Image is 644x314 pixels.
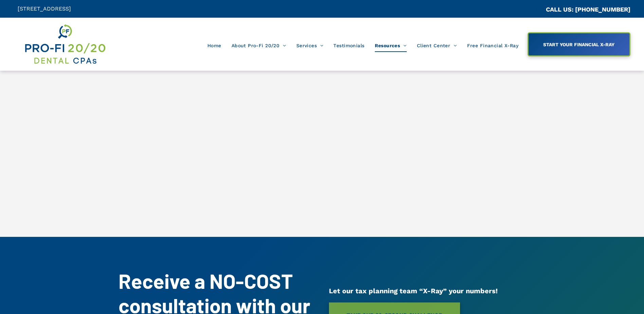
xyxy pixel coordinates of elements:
span: [STREET_ADDRESS] [18,5,71,12]
a: CALL US: [PHONE_NUMBER] [546,6,630,13]
span: START YOUR FINANCIAL X-RAY [541,38,617,51]
a: Home [202,39,226,52]
a: Testimonials [328,39,369,52]
a: About Pro-Fi 20/20 [226,39,291,52]
a: Services [291,39,329,52]
a: Resources [370,39,412,52]
span: Let our tax planning team “X-Ray” your numbers! [329,287,498,295]
a: Free Financial X-Ray [462,39,523,52]
span: CA::CALLC [517,6,546,13]
img: Get Dental CPA Consulting, Bookkeeping, & Bank Loans [24,23,106,66]
a: Client Center [412,39,462,52]
a: START YOUR FINANCIAL X-RAY [528,32,630,56]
